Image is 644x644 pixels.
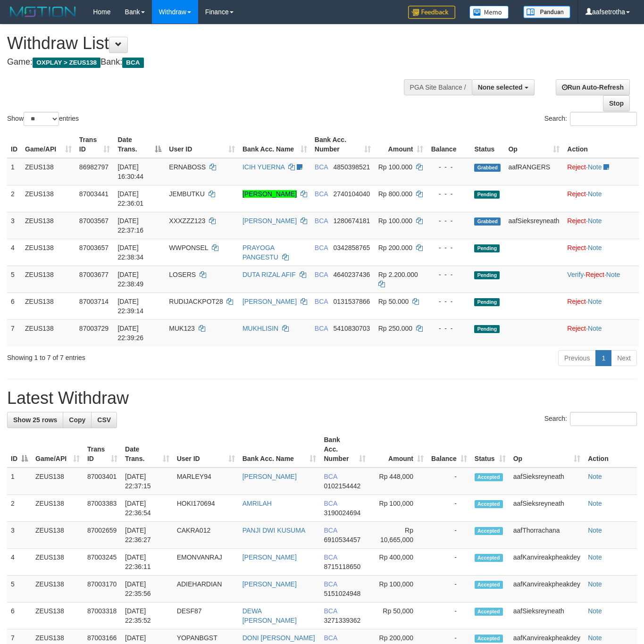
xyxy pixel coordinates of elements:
[478,84,523,91] span: None selected
[32,602,84,629] td: ZEUS138
[320,431,369,468] th: Bank Acc. Number: activate to sort column ascending
[567,298,586,305] a: Reject
[7,431,32,468] th: ID: activate to sort column descending
[588,500,602,507] a: Note
[510,495,584,522] td: aafSieksreyneath
[334,325,370,332] span: Copy 5410830703 to clipboard
[315,190,328,198] span: BCA
[117,325,143,342] span: [DATE] 22:39:26
[369,468,427,495] td: Rp 448,000
[324,500,337,507] span: BCA
[7,576,32,602] td: 5
[79,163,109,171] span: 86982797
[79,217,109,225] span: 87003567
[315,244,328,251] span: BCA
[169,190,204,198] span: JEMBUTKU
[7,58,420,67] h4: Game: Bank:
[243,634,315,642] a: DONI [PERSON_NAME]
[243,217,297,225] a: [PERSON_NAME]
[369,576,427,602] td: Rp 100,000
[472,79,535,95] button: None selected
[369,549,427,576] td: Rp 400,000
[121,431,173,468] th: Date Trans.: activate to sort column ascending
[431,216,467,226] div: - - -
[378,298,409,305] span: Rp 50.000
[567,244,586,251] a: Reject
[427,131,470,158] th: Balance
[243,500,272,507] a: AMRILAH
[315,163,328,171] span: BCA
[567,163,586,171] a: Reject
[169,271,196,278] span: LOSERS
[475,500,503,508] span: Accepted
[91,412,117,428] a: CSV
[7,412,63,428] a: Show 25 rows
[84,522,121,549] td: 87002659
[315,271,328,278] span: BCA
[7,389,637,408] h1: Latest Withdraw
[595,350,611,366] a: 1
[243,298,297,305] a: [PERSON_NAME]
[169,163,206,171] span: ERNABOSS
[588,217,602,225] a: Note
[324,553,337,561] span: BCA
[117,298,143,315] span: [DATE] 22:39:14
[563,185,639,212] td: ·
[121,495,173,522] td: [DATE] 22:36:54
[558,350,596,366] a: Previous
[431,189,467,199] div: - - -
[7,34,420,53] h1: Withdraw List
[563,266,639,293] td: · ·
[243,473,297,480] a: [PERSON_NAME]
[404,79,472,95] div: PGA Site Balance /
[33,58,100,68] span: OXPLAY > ZEUS138
[169,217,205,225] span: XXXZZZ123
[570,412,637,426] input: Search:
[567,190,586,198] a: Reject
[474,271,500,279] span: Pending
[7,112,79,126] label: Show entries
[588,553,602,561] a: Note
[375,131,427,158] th: Amount: activate to sort column ascending
[117,163,143,180] span: [DATE] 16:30:44
[369,495,427,522] td: Rp 100,000
[7,349,261,362] div: Showing 1 to 7 of 7 entries
[165,131,239,158] th: User ID: activate to sort column ascending
[21,131,75,158] th: Game/API: activate to sort column ascending
[21,319,75,346] td: ZEUS138
[588,473,602,480] a: Note
[427,549,471,576] td: -
[588,634,602,642] a: Note
[32,522,84,549] td: ZEUS138
[603,95,630,111] a: Stop
[324,482,360,490] span: Copy 0102154442 to clipboard
[334,163,370,171] span: Copy 4850398521 to clipboard
[32,549,84,576] td: ZEUS138
[7,239,21,266] td: 4
[32,495,84,522] td: ZEUS138
[510,522,584,549] td: aafThorrachana
[173,602,239,629] td: DESF87
[474,217,501,226] span: Grabbed
[84,549,121,576] td: 87003245
[588,163,602,171] a: Note
[510,549,584,576] td: aafKanvireakpheakdey
[504,212,563,239] td: aafSieksreyneath
[510,468,584,495] td: aafSieksreyneath
[427,522,471,549] td: -
[369,602,427,629] td: Rp 50,000
[334,271,370,278] span: Copy 4640237436 to clipboard
[427,431,471,468] th: Balance: activate to sort column ascending
[315,325,328,332] span: BCA
[504,131,563,158] th: Op: activate to sort column ascending
[378,163,412,171] span: Rp 100.000
[324,634,337,642] span: BCA
[588,607,602,615] a: Note
[544,112,637,126] label: Search:
[97,416,111,424] span: CSV
[79,244,109,251] span: 87003657
[324,509,360,517] span: Copy 3190024694 to clipboard
[475,473,503,481] span: Accepted
[369,431,427,468] th: Amount: activate to sort column ascending
[122,58,143,68] span: BCA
